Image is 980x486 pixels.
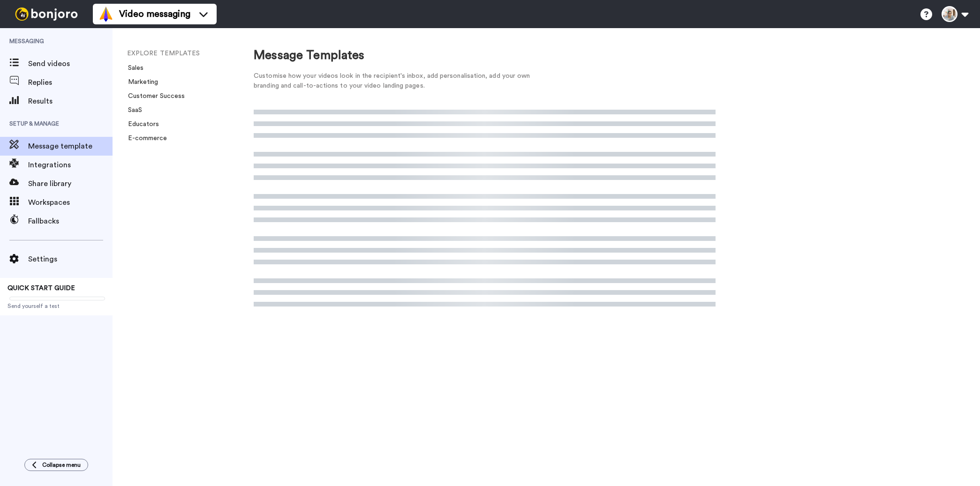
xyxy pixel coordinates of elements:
[122,135,167,142] a: E-commerce
[8,302,105,310] span: Send yourself a test
[254,47,716,64] div: Message Templates
[11,7,82,21] img: bj-logo-header-white.svg
[28,197,113,208] span: Workspaces
[122,93,185,99] a: Customer Success
[28,77,113,88] span: Replies
[28,58,113,69] span: Send videos
[254,71,544,91] div: Customise how your videos look in the recipient's inbox, add personalisation, add your own brandi...
[98,7,113,22] img: vm-color.svg
[122,65,143,71] a: Sales
[122,107,142,113] a: SaaS
[42,461,81,469] span: Collapse menu
[28,141,113,152] span: Message template
[127,49,254,59] li: EXPLORE TEMPLATES
[28,254,113,265] span: Settings
[119,7,190,21] span: Video messaging
[28,96,113,107] span: Results
[122,79,158,85] a: Marketing
[24,459,88,471] button: Collapse menu
[28,216,113,227] span: Fallbacks
[28,159,113,171] span: Integrations
[8,285,75,292] span: QUICK START GUIDE
[122,121,159,127] a: Educators
[28,178,113,189] span: Share library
